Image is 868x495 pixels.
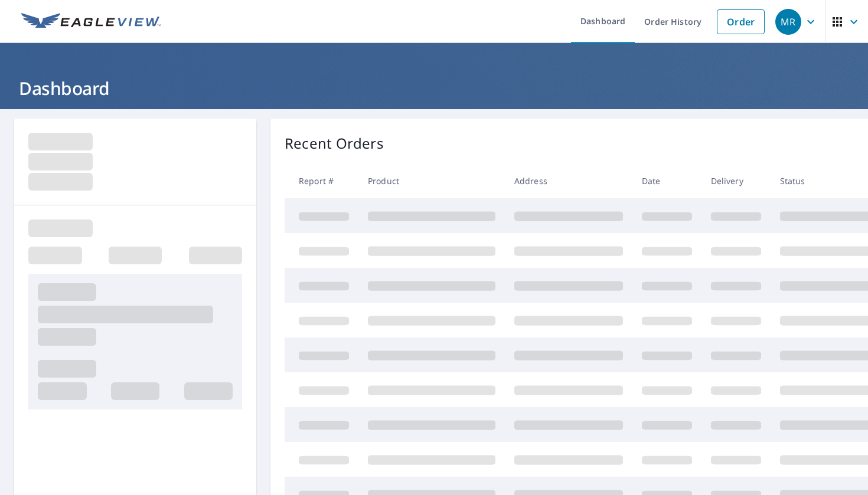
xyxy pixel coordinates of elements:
th: Date [632,163,701,198]
div: MR [775,9,801,35]
a: Order [717,9,765,34]
th: Delivery [701,163,771,198]
th: Report # [285,163,358,198]
th: Product [358,163,505,198]
h1: Dashboard [14,76,854,100]
p: Recent Orders [285,133,384,154]
img: EV Logo [21,13,161,31]
th: Address [505,163,632,198]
